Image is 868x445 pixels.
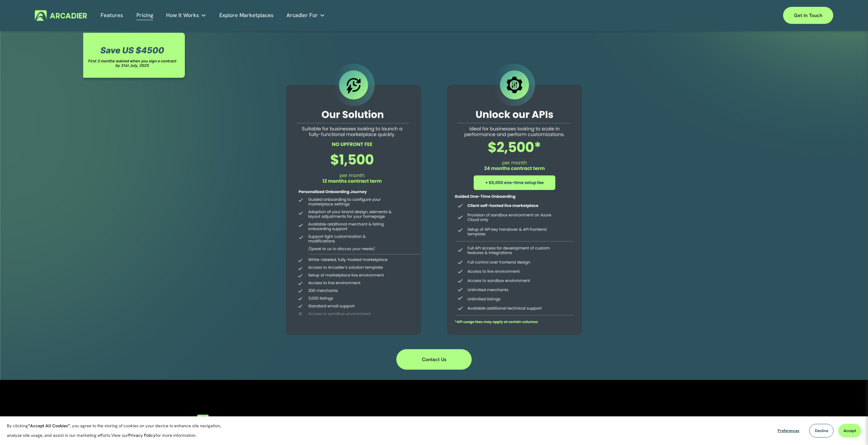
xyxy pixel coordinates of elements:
[35,10,87,21] img: Arcadier
[166,10,206,21] a: folder dropdown
[783,7,833,24] a: Get in touch
[128,432,156,438] a: Privacy Policy
[809,424,834,437] button: Decline
[166,11,199,20] span: How It Works
[498,415,534,423] strong: How it Works
[815,428,828,433] span: Decline
[396,349,472,370] a: Contact Us
[778,428,799,433] span: Preferences
[834,412,868,445] div: Widget de chat
[28,423,70,429] strong: “Accept All Cookies”
[397,415,421,423] strong: Features
[101,10,123,21] a: Features
[286,11,318,20] span: Arcadier For
[296,415,357,423] strong: Explore Marketplaces
[834,412,868,445] iframe: Chat Widget
[773,424,805,437] button: Preferences
[7,421,229,440] p: By clicking , you agree to the storing of cookies on your device to enhance site navigation, anal...
[219,10,274,21] a: Explore Marketplaces
[598,415,624,423] span: Company
[286,10,325,21] a: folder dropdown
[136,10,153,21] a: Pricing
